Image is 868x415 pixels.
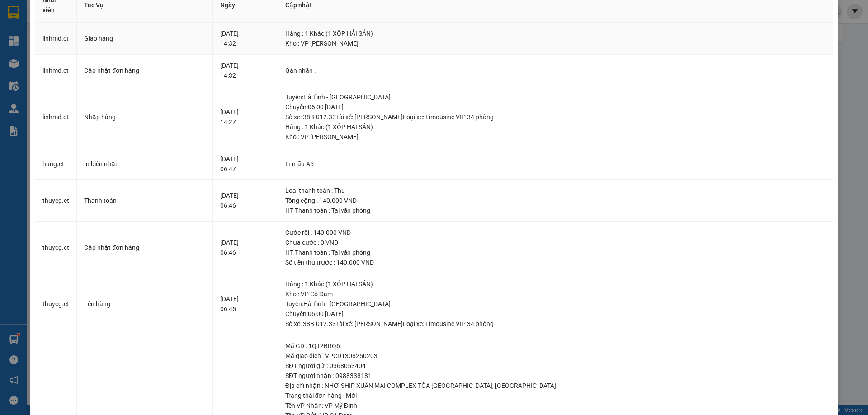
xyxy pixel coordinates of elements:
[220,61,270,80] div: [DATE] 14:32
[285,186,826,196] div: Loại thanh toán : Thu
[285,247,826,257] div: HT Thanh toán : Tại văn phòng
[35,222,77,274] td: thuycg.ct
[285,28,826,38] div: Hàng : 1 Khác (1 XỐP HẢI SẢN)
[220,238,270,257] div: [DATE] 06:46
[220,294,270,314] div: [DATE] 06:45
[285,92,826,122] div: Tuyến : Hà Tĩnh - [GEOGRAPHIC_DATA] Chuyến: 06:00 [DATE] Số xe: 38B-012.33 Tài xế: [PERSON_NAME] ...
[285,205,826,215] div: HT Thanh toán : Tại văn phòng
[84,33,205,43] div: Giao hàng
[285,361,826,371] div: SĐT người gửi : 0368053404
[220,28,270,48] div: [DATE] 14:32
[220,107,270,127] div: [DATE] 14:27
[35,86,77,148] td: linhmd.ct
[35,180,77,222] td: thuycg.ct
[285,159,826,169] div: In mẫu A5
[285,122,826,132] div: Hàng : 1 Khác (1 XỐP HẢI SẢN)
[220,191,270,210] div: [DATE] 06:46
[285,279,826,289] div: Hàng : 1 Khác (1 XỐP HẢI SẢN)
[285,289,826,299] div: Kho : VP Cổ Đạm
[285,299,826,329] div: Tuyến : Hà Tĩnh - [GEOGRAPHIC_DATA] Chuyến: 06:00 [DATE] Số xe: 38B-012.33 Tài xế: [PERSON_NAME] ...
[285,65,826,75] div: Gán nhãn :
[285,196,826,205] div: Tổng cộng : 140.000 VND
[285,391,826,401] div: Trạng thái đơn hàng : Mới
[285,381,826,391] div: Địa chỉ nhận : NHỜ SHIP XUÂN MAI COMPLEX TÒA [GEOGRAPHIC_DATA], [GEOGRAPHIC_DATA]
[84,196,205,205] div: Thanh toán
[285,351,826,361] div: Mã giao dịch : VPCD1308250203
[285,257,826,267] div: Số tiền thu trước : 140.000 VND
[84,112,205,122] div: Nhập hàng
[84,299,205,309] div: Lên hàng
[35,273,77,335] td: thuycg.ct
[285,371,826,381] div: SĐT người nhận : 0988338181
[84,242,205,252] div: Cập nhật đơn hàng
[285,38,826,48] div: Kho : VP [PERSON_NAME]
[285,341,826,351] div: Mã GD : 1QT2BRQ6
[35,148,77,180] td: hang.ct
[220,154,270,174] div: [DATE] 06:47
[285,228,826,238] div: Cước rồi : 140.000 VND
[285,238,826,247] div: Chưa cước : 0 VND
[35,23,77,55] td: linhmd.ct
[285,401,826,410] div: Tên VP Nhận: VP Mỹ Đình
[84,65,205,75] div: Cập nhật đơn hàng
[84,159,205,169] div: In biên nhận
[285,132,826,142] div: Kho : VP [PERSON_NAME]
[35,55,77,87] td: linhmd.ct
